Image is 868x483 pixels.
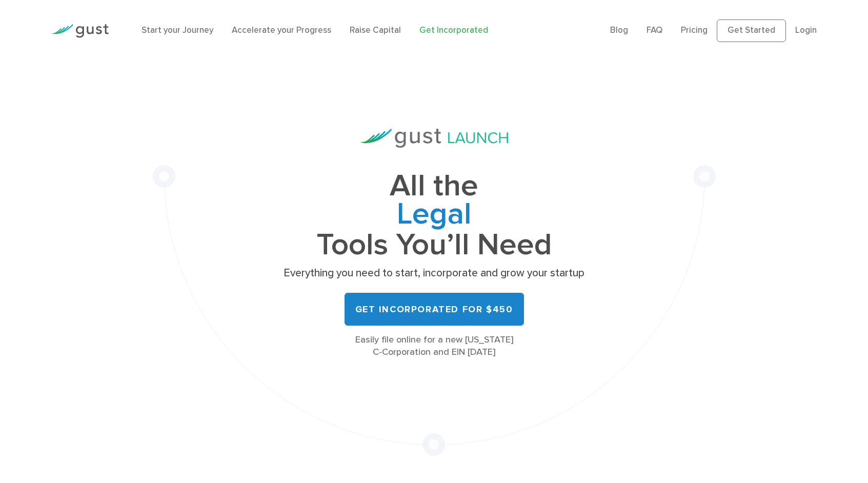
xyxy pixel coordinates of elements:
[280,334,588,358] div: Easily file online for a new [US_STATE] C-Corporation and EIN [DATE]
[717,19,786,42] a: Get Started
[345,293,524,326] a: Get Incorporated for $450
[232,25,331,35] a: Accelerate your Progress
[280,200,588,231] span: Legal
[419,25,488,35] a: Get Incorporated
[51,24,109,38] img: Gust Logo
[610,25,628,35] a: Blog
[280,172,588,259] h1: All the Tools You’ll Need
[142,25,213,35] a: Start your Journey
[647,25,662,35] a: FAQ
[360,129,508,148] img: Gust Launch Logo
[280,266,588,280] p: Everything you need to start, incorporate and grow your startup
[681,25,708,35] a: Pricing
[350,25,401,35] a: Raise Capital
[795,25,817,35] a: Login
